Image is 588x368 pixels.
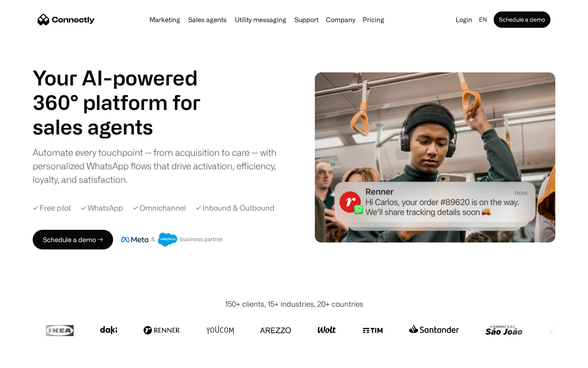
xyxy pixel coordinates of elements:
[196,202,274,213] div: ✓ Inbound & Outbound
[81,202,123,213] div: ✓ WhatsApp
[185,16,230,23] a: Sales agents
[359,16,388,23] a: Pricing
[33,114,220,139] h1: sales agents
[33,65,220,114] h1: Your AI-powered 360° platform for
[133,202,186,213] div: ✓ Omnichannel
[146,16,183,23] a: Marketing
[326,14,355,25] div: Company
[33,230,113,249] a: Schedule a demo →
[121,233,223,247] img: Meta and Salesforce business partner badge.
[33,146,290,186] div: Automate every touchpoint — from acquisition to care — with personalized WhatsApp flows that driv...
[452,14,476,25] a: Login
[232,16,290,23] a: Utility messaging
[291,16,322,23] a: Support
[225,298,363,310] div: 150+ clients, 15+ industries, 20+ countries
[8,353,49,365] aside: Language selected: English
[33,202,71,213] div: ✓ Free pilot
[494,11,550,28] a: Schedule a demo
[16,354,49,365] ul: Language list
[479,14,487,25] div: en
